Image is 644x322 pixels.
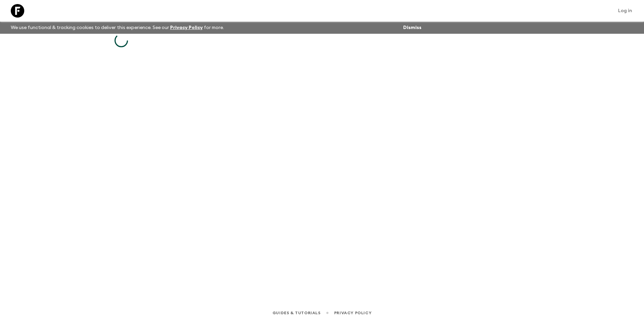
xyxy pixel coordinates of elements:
a: Guides & Tutorials [272,309,321,317]
a: Privacy Policy [170,25,203,30]
a: Log in [614,6,636,16]
a: Privacy Policy [334,309,372,317]
button: Dismiss [401,23,423,32]
p: We use functional & tracking cookies to deliver this experience. See our for more. [8,22,227,34]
